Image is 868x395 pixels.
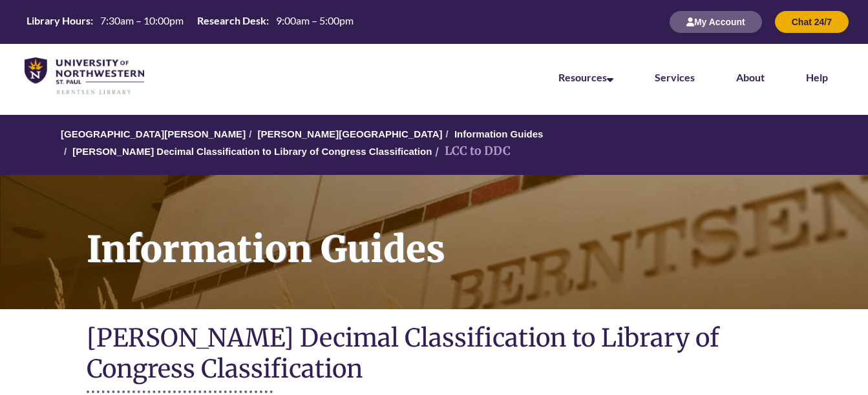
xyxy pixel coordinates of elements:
[670,16,762,27] a: My Account
[61,128,246,139] a: [GEOGRAPHIC_DATA][PERSON_NAME]
[257,128,442,139] a: [PERSON_NAME][GEOGRAPHIC_DATA]
[432,142,511,161] li: LCC to DDC
[21,14,359,30] table: Hours Today
[72,175,868,292] h1: Information Guides
[655,71,695,83] a: Services
[670,11,762,33] button: My Account
[100,14,184,26] span: 7:30am – 10:00pm
[775,16,849,27] a: Chat 24/7
[276,14,354,26] span: 9:00am – 5:00pm
[21,14,95,28] th: Library Hours:
[192,14,271,28] th: Research Desk:
[806,71,828,83] a: Help
[21,14,359,31] a: Hours Today
[72,146,432,157] a: [PERSON_NAME] Decimal Classification to Library of Congress Classification
[454,128,544,139] a: Information Guides
[775,11,849,33] button: Chat 24/7
[25,57,144,96] img: UNWSP Library Logo
[736,71,765,83] a: About
[87,322,781,387] h1: [PERSON_NAME] Decimal Classification to Library of Congress Classification
[558,71,613,83] a: Resources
